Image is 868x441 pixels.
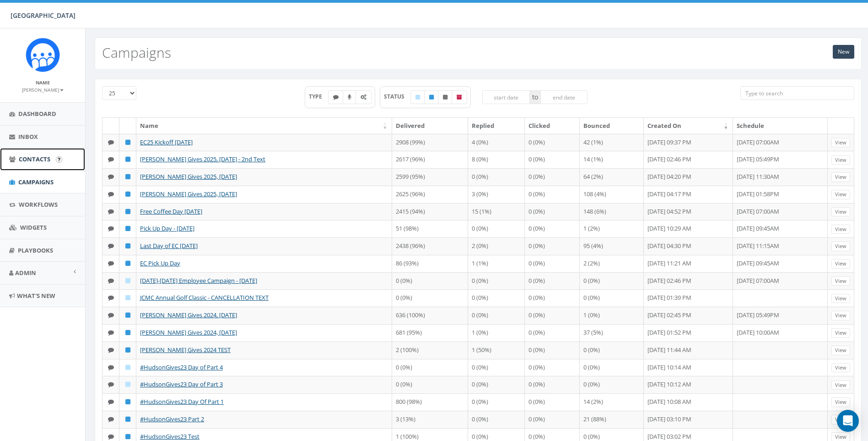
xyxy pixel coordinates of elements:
label: Published [424,90,439,104]
td: [DATE] 05:49PM [733,307,828,324]
th: Name: activate to sort column ascending [136,118,392,134]
td: [DATE] 04:20 PM [644,168,733,186]
td: 3 (13%) [392,411,468,428]
i: Text SMS [108,243,114,249]
td: 0 (0%) [525,324,580,342]
td: 95 (4%) [580,237,644,255]
td: 2599 (95%) [392,168,468,186]
i: Text SMS [108,278,114,284]
span: Widgets [20,223,47,232]
td: 0 (0%) [468,393,525,411]
td: [DATE] 01:39 PM [644,289,733,307]
span: Campaigns [18,178,54,186]
label: Archived [452,90,467,104]
i: Text SMS [108,416,114,422]
td: 1 (0%) [580,307,644,324]
i: Draft [125,381,130,387]
i: Published [125,156,130,162]
span: Dashboard [18,110,56,118]
td: [DATE] 02:46 PM [644,151,733,168]
th: Schedule [733,118,828,134]
th: Bounced [580,118,644,134]
i: Text SMS [108,156,114,162]
td: 0 (0%) [525,342,580,359]
td: [DATE] 11:21 AM [644,255,733,272]
a: View [831,155,850,165]
span: [GEOGRAPHIC_DATA] [11,11,75,20]
td: 0 (0%) [392,289,468,307]
small: [PERSON_NAME] [22,87,64,93]
a: View [831,328,850,338]
span: Inbox [18,132,38,141]
a: View [831,225,850,234]
a: [PERSON_NAME] [22,85,64,94]
td: 0 (0%) [525,186,580,203]
td: 0 (0%) [525,255,580,272]
td: 1 (1%) [468,255,525,272]
span: What's New [17,292,55,300]
td: 21 (88%) [580,411,644,428]
td: [DATE] 10:08 AM [644,393,733,411]
td: 0 (0%) [392,272,468,290]
td: 800 (98%) [392,393,468,411]
a: [DATE]-[DATE] Employee Campaign - [DATE] [140,276,257,285]
a: View [831,172,850,182]
input: Type to search [740,86,854,100]
a: [PERSON_NAME] Gives 2025, [DATE] [140,190,237,198]
td: [DATE] 05:49PM [733,151,828,168]
td: 0 (0%) [468,411,525,428]
td: 0 (0%) [525,272,580,290]
i: Published [125,174,130,180]
td: 2 (100%) [392,342,468,359]
i: Ringless Voice Mail [348,94,351,100]
td: [DATE] 04:30 PM [644,237,733,255]
span: TYPE [309,93,329,100]
td: [DATE] 10:00AM [733,324,828,342]
small: Name [36,79,50,86]
td: 0 (0%) [525,151,580,168]
td: 1 (0%) [468,324,525,342]
i: Text SMS [108,139,114,145]
i: Published [125,139,130,145]
td: 0 (0%) [468,307,525,324]
i: Draft [125,295,130,301]
td: 0 (0%) [468,272,525,290]
td: [DATE] 09:37 PM [644,134,733,151]
td: [DATE] 02:46 PM [644,272,733,290]
td: 37 (5%) [580,324,644,342]
td: 14 (2%) [580,393,644,411]
i: Text SMS [108,226,114,232]
a: Pick Up Day - [DATE] [140,224,194,232]
td: [DATE] 04:17 PM [644,186,733,203]
th: Created On: activate to sort column ascending [644,118,733,134]
a: #HudsonGives23 Day of Part 4 [140,363,223,371]
td: 4 (0%) [468,134,525,151]
td: 64 (2%) [580,168,644,186]
td: 0 (0%) [580,359,644,376]
td: [DATE] 01:58PM [733,186,828,203]
i: Text SMS [108,191,114,197]
span: Admin [15,269,36,277]
td: 2625 (96%) [392,186,468,203]
h2: Campaigns [102,45,171,60]
input: end date [540,90,588,104]
input: start date [482,90,530,104]
i: Draft [125,278,130,284]
a: [PERSON_NAME] Gives 2024, [DATE] [140,311,237,319]
input: Submit [56,156,62,163]
i: Text SMS [108,209,114,215]
td: 0 (0%) [525,134,580,151]
td: 0 (0%) [392,359,468,376]
td: 2 (2%) [580,255,644,272]
td: [DATE] 07:00AM [733,203,828,220]
td: 0 (0%) [468,289,525,307]
td: 0 (0%) [468,220,525,237]
i: Published [125,399,130,405]
td: 681 (95%) [392,324,468,342]
td: 0 (0%) [468,168,525,186]
td: [DATE] 07:00AM [733,134,828,151]
td: 636 (100%) [392,307,468,324]
td: 0 (0%) [580,342,644,359]
label: Automated Message [356,90,372,104]
td: [DATE] 04:52 PM [644,203,733,220]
